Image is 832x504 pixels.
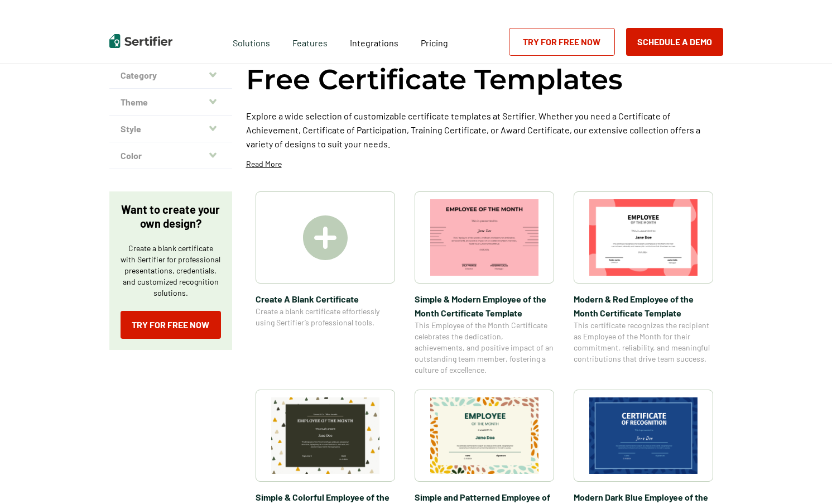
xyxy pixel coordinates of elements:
[109,142,232,169] button: Color
[430,397,538,474] img: Simple and Patterned Employee of the Month Certificate Template
[109,34,172,48] img: Sertifier | Digital Credentialing Platform
[350,35,398,49] a: Integrations
[430,199,538,276] img: Simple & Modern Employee of the Month Certificate Template
[246,109,723,151] p: Explore a wide selection of customizable certificate templates at Sertifier. Whether you need a C...
[574,292,713,320] span: Modern & Red Employee of the Month Certificate Template
[574,191,713,376] a: Modern & Red Employee of the Month Certificate TemplateModern & Red Employee of the Month Certifi...
[292,35,328,49] span: Features
[415,292,554,320] span: Simple & Modern Employee of the Month Certificate Template
[109,116,232,142] button: Style
[121,243,221,299] p: Create a blank certificate with Sertifier for professional presentations, credentials, and custom...
[509,28,615,56] a: Try for Free Now
[256,292,395,306] span: Create A Blank Certificate
[589,199,698,276] img: Modern & Red Employee of the Month Certificate Template
[109,89,232,116] button: Theme
[421,37,448,48] span: Pricing
[589,397,698,474] img: Modern Dark Blue Employee of the Month Certificate Template
[256,306,395,328] span: Create a blank certificate effortlessly using Sertifier’s professional tools.
[303,215,348,260] img: Create A Blank Certificate
[109,62,232,89] button: Category
[415,191,554,376] a: Simple & Modern Employee of the Month Certificate TemplateSimple & Modern Employee of the Month C...
[421,35,448,49] a: Pricing
[415,320,554,376] span: This Employee of the Month Certificate celebrates the dedication, achievements, and positive impa...
[350,37,398,48] span: Integrations
[121,311,221,339] a: Try for Free Now
[233,35,270,49] span: Solutions
[271,397,379,474] img: Simple & Colorful Employee of the Month Certificate Template
[121,203,221,231] p: Want to create your own design?
[246,61,623,98] h1: Free Certificate Templates
[574,320,713,364] span: This certificate recognizes the recipient as Employee of the Month for their commitment, reliabil...
[246,159,282,170] p: Read More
